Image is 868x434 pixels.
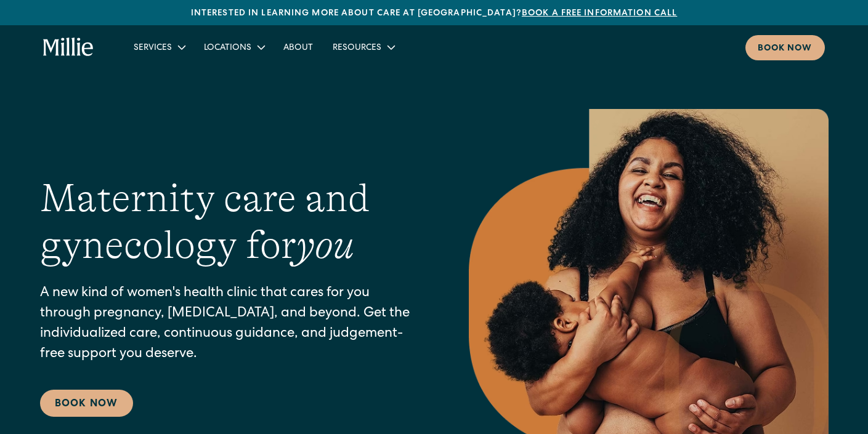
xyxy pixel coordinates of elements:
a: Book Now [40,390,133,417]
div: Book now [758,42,813,55]
h1: Maternity care and gynecology for [40,175,420,270]
a: About [274,37,323,57]
div: Locations [194,37,274,57]
div: Resources [323,37,404,57]
em: you [296,223,354,267]
p: A new kind of women's health clinic that cares for you through pregnancy, [MEDICAL_DATA], and bey... [40,284,420,365]
a: home [43,38,94,57]
a: Book a free information call [522,9,677,18]
div: Locations [204,42,251,55]
div: Services [134,42,172,55]
div: Services [124,37,194,57]
a: Book now [745,35,825,60]
div: Resources [333,42,381,55]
